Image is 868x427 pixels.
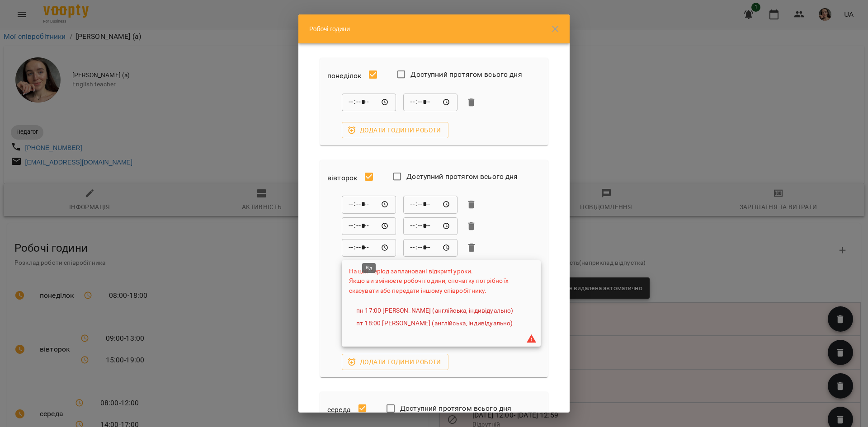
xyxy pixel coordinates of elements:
[403,239,458,257] div: До
[327,70,361,82] h6: понеділок
[298,14,570,43] div: Робочі години
[349,267,509,294] span: На цей період заплановані відкриті уроки. Якщо ви змінюєте робочі години, спочатку потрібно їх ск...
[342,94,396,112] div: Від
[465,96,478,109] button: Видалити
[406,171,518,182] span: Доступний протягом всього дня
[410,69,522,80] span: Доступний протягом всього дня
[403,94,458,112] div: До
[465,241,478,254] button: Видалити
[349,125,441,136] span: Додати години роботи
[349,357,441,367] span: Додати години роботи
[327,172,357,184] h6: вівторок
[403,196,458,214] div: До
[342,354,448,370] button: Додати години роботи
[356,319,513,328] a: пт 18:00 [PERSON_NAME] (англійська, індивідуально)
[465,220,478,233] button: Видалити
[342,196,396,214] div: Від
[403,217,458,235] div: До
[400,403,511,414] span: Доступний протягом всього дня
[327,404,351,416] h6: середа
[465,198,478,211] button: Видалити
[342,122,448,138] button: Додати години роботи
[342,217,396,235] div: Від
[356,306,513,315] a: пн 17:00 [PERSON_NAME] (англійська, індивідуально)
